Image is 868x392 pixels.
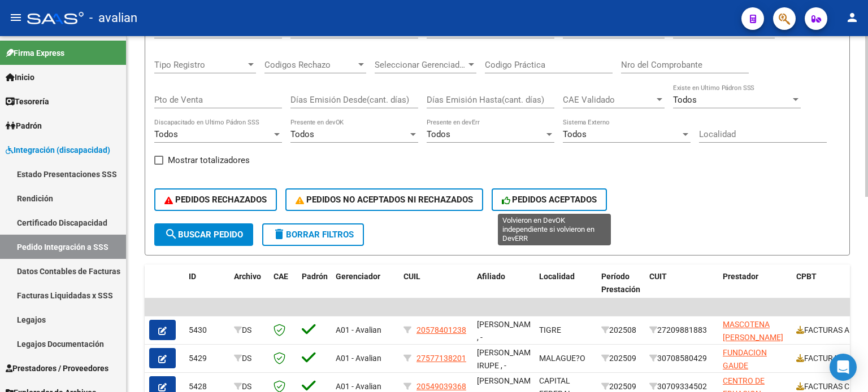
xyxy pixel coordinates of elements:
datatable-header-cell: Padrón [297,265,331,314]
button: Borrar Filtros [262,223,364,246]
div: Open Intercom Messenger [830,354,857,381]
span: Prestadores / Proveedores [6,362,108,375]
span: ID [189,272,196,281]
span: Prestador [723,272,758,281]
button: PEDIDOS NO ACEPTADOS NI RECHAZADOS [285,188,483,211]
datatable-header-cell: Gerenciador [331,265,399,314]
span: Todos [673,95,697,105]
span: Inicio [6,71,34,83]
mat-icon: menu [9,11,23,24]
span: CUIT [649,272,667,281]
datatable-header-cell: Localidad [535,265,597,314]
span: Mostrar totalizadores [168,153,250,167]
span: Todos [563,129,587,139]
span: TIGRE [539,325,561,334]
span: Tesorería [6,95,49,108]
span: CUIL [403,272,420,281]
span: PEDIDOS ACEPTADOS [502,195,597,205]
div: 5429 [189,352,225,365]
span: CPBT [796,272,817,281]
datatable-header-cell: Período Prestación [597,265,645,314]
span: Afiliado [477,272,505,281]
span: A01 - Avalian [336,325,381,334]
span: A01 - Avalian [336,354,381,363]
datatable-header-cell: CUIL [399,265,472,314]
span: A01 - Avalian [336,382,381,391]
span: Todos [154,129,178,139]
span: FUNDACION GAUDE [723,348,767,370]
span: Borrar Filtros [272,230,354,240]
span: Firma Express [6,47,64,59]
button: PEDIDOS ACEPTADOS [492,188,607,211]
div: 202509 [601,352,640,365]
datatable-header-cell: Afiliado [472,265,535,314]
span: 27577138201 [416,354,466,363]
span: Codigos Rechazo [264,60,356,70]
span: Período Prestación [601,272,640,294]
span: CAE [274,272,288,281]
span: - avalian [89,6,137,30]
div: DS [234,324,264,337]
span: Padrón [302,272,328,281]
mat-icon: person [845,11,859,24]
mat-icon: search [164,227,178,241]
datatable-header-cell: CUIT [645,265,718,314]
datatable-header-cell: ID [184,265,229,314]
span: Tipo Registro [154,60,246,70]
datatable-header-cell: Prestador [718,265,792,314]
span: CAE Validado [563,95,654,105]
button: PEDIDOS RECHAZADOS [154,188,277,211]
span: Gerenciador [336,272,380,281]
span: 20578401238 [416,325,466,334]
span: Buscar Pedido [164,230,243,240]
span: Archivo [234,272,261,281]
datatable-header-cell: Archivo [229,265,269,314]
span: Todos [290,129,314,139]
div: 5430 [189,324,225,337]
div: 27209881883 [649,324,714,337]
mat-icon: delete [272,227,286,241]
span: [PERSON_NAME] , - [477,320,537,342]
span: PEDIDOS RECHAZADOS [164,195,267,205]
span: Localidad [539,272,575,281]
span: Todos [427,129,450,139]
span: MASCOTENA [PERSON_NAME] DE LOS [PERSON_NAME] [723,320,783,367]
div: DS [234,352,264,365]
span: MALAGUE?O [539,354,585,363]
div: 202508 [601,324,640,337]
div: 30708580429 [649,352,714,365]
span: [PERSON_NAME] IRUPE , - [477,348,537,370]
span: Integración (discapacidad) [6,144,110,156]
span: Seleccionar Gerenciador [375,60,466,70]
span: PEDIDOS NO ACEPTADOS NI RECHAZADOS [296,195,473,205]
button: Buscar Pedido [154,223,253,246]
span: 20549039368 [416,382,466,391]
span: Padrón [6,120,42,132]
datatable-header-cell: CAE [269,265,297,314]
